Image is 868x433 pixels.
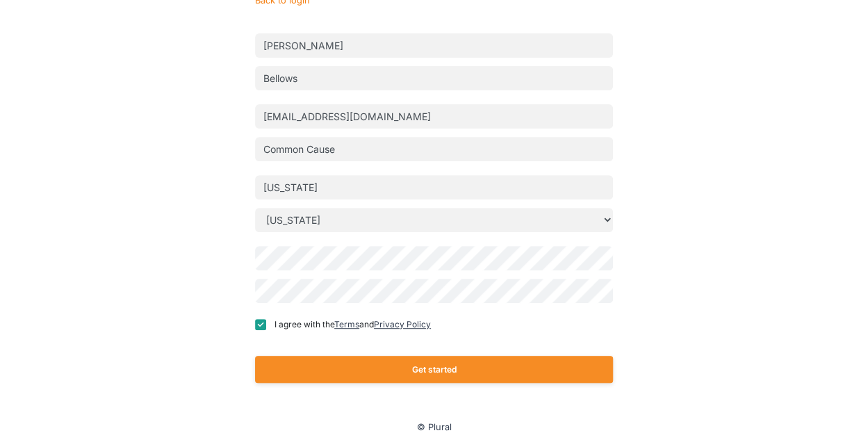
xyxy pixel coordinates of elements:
input: I agree with theTermsandPrivacy Policy [255,319,266,330]
input: Organization name [255,137,613,161]
input: Last name [255,66,613,90]
small: © Plural [417,422,452,432]
a: Privacy Policy [374,319,431,329]
input: First name [255,33,613,58]
button: Get started [255,356,613,383]
span: I agree with the and [275,318,431,331]
input: City [255,175,613,199]
input: Work email [255,104,613,129]
a: Terms [334,319,359,329]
